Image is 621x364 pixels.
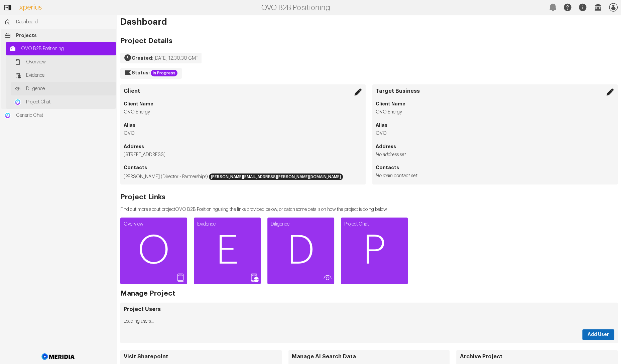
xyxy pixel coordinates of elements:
[124,130,362,137] li: OVO
[11,82,116,95] a: Diligence
[124,151,362,158] li: [STREET_ADDRESS]
[124,318,614,325] p: Loading users...
[267,231,334,271] span: D
[124,306,614,313] h3: Project Users
[1,15,116,29] a: Dashboard
[26,72,113,79] span: Evidence
[124,109,362,115] li: OVO Energy
[376,122,614,128] h4: Alias
[124,100,362,107] h4: Client Name
[124,164,362,171] h4: Contacts
[124,172,362,181] li: [PERSON_NAME] (Director - Partnerships)
[11,55,116,69] a: Overview
[120,290,175,297] h2: Manage Project
[292,353,447,360] h3: Manage AI Search Data
[376,164,614,171] h4: Contacts
[6,42,116,55] a: OVO B2B Positioning
[120,206,387,213] p: Find out more about project OVO B2B Positioning using the links provided below, or catch some det...
[120,194,387,201] h2: Project Links
[582,329,614,340] button: Add User
[460,353,614,360] h3: Archive Project
[120,38,202,44] h2: Project Details
[40,349,76,364] img: Meridia Logo
[132,70,150,75] strong: Status:
[376,152,406,157] i: No address set
[11,69,116,82] a: Evidence
[153,56,198,61] span: [DATE] 12:30:30 GMT
[124,353,278,360] h3: Visit Sharepoint
[120,19,618,25] h1: Dashboard
[194,231,261,271] span: E
[194,218,261,284] a: EvidenceE
[124,122,362,128] h4: Alias
[124,54,132,62] svg: Created On
[120,218,187,284] a: OverviewO
[151,70,177,76] div: In Progress
[376,88,614,94] h3: Target Business
[341,231,408,271] span: P
[376,100,614,107] h4: Client Name
[26,85,113,92] span: Diligence
[376,143,614,150] h4: Address
[26,59,113,65] span: Overview
[132,56,153,60] strong: Created:
[376,109,614,115] li: OVO Energy
[376,173,417,178] i: No main contact set
[16,32,113,39] span: Projects
[1,109,116,122] a: Generic ChatGeneric Chat
[16,19,113,25] span: Dashboard
[376,130,614,137] li: OVO
[124,88,362,94] h3: Client
[16,112,113,119] span: Generic Chat
[11,95,116,109] a: Project ChatProject Chat
[124,143,362,150] h4: Address
[209,173,343,180] div: [PERSON_NAME][EMAIL_ADDRESS][PERSON_NAME][DOMAIN_NAME]
[120,231,187,271] span: O
[341,218,408,284] a: Project ChatP
[14,99,21,105] img: Project Chat
[267,218,334,284] a: DiligenceD
[26,99,113,105] span: Project Chat
[4,112,11,119] img: Generic Chat
[1,29,116,42] a: Projects
[15,2,46,14] img: Customer Logo
[21,45,113,52] span: OVO B2B Positioning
